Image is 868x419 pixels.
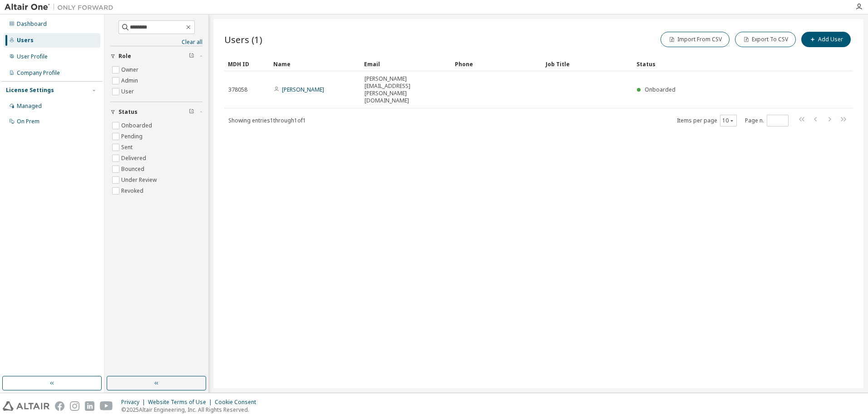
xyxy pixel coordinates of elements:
[677,115,737,127] span: Items per page
[118,108,138,116] span: Status
[189,108,194,116] span: Clear filter
[661,32,730,47] button: Import From CSV
[121,185,145,196] label: Revoked
[636,57,805,71] div: Status
[17,69,60,77] div: Company Profile
[110,102,202,122] button: Status
[546,57,629,71] div: Job Title
[6,87,54,94] div: License Settings
[801,32,851,47] button: Add User
[364,57,448,71] div: Email
[121,86,136,97] label: User
[110,46,202,66] button: Role
[121,406,261,414] p: © 2025 Altair Engineering, Inc. All Rights Reserved.
[228,86,247,93] span: 378058
[745,115,789,127] span: Page n.
[228,117,306,124] span: Showing entries 1 through 1 of 1
[189,53,194,60] span: Clear filter
[735,32,796,47] button: Export To CSV
[455,57,538,71] div: Phone
[121,120,154,131] label: Onboarded
[121,175,158,185] label: Under Review
[85,401,94,411] img: linkedin.svg
[17,20,47,28] div: Dashboard
[110,39,202,46] a: Clear all
[282,86,324,93] a: [PERSON_NAME]
[722,117,735,124] button: 10
[365,75,447,104] span: [PERSON_NAME][EMAIL_ADDRESS][PERSON_NAME][DOMAIN_NAME]
[70,401,79,411] img: instagram.svg
[645,86,676,93] span: Onboarded
[5,3,118,12] img: Altair One
[148,399,215,406] div: Website Terms of Use
[215,399,261,406] div: Cookie Consent
[17,102,42,110] div: Managed
[273,57,357,71] div: Name
[17,118,39,125] div: On Prem
[121,142,134,153] label: Sent
[55,401,64,411] img: facebook.svg
[224,33,262,46] span: Users (1)
[121,153,148,164] label: Delivered
[3,401,49,411] img: altair_logo.svg
[118,53,131,60] span: Role
[17,53,48,60] div: User Profile
[100,401,113,411] img: youtube.svg
[17,37,34,44] div: Users
[228,57,266,71] div: MDH ID
[121,399,148,406] div: Privacy
[121,64,140,75] label: Owner
[121,131,144,142] label: Pending
[121,164,146,175] label: Bounced
[121,75,140,86] label: Admin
